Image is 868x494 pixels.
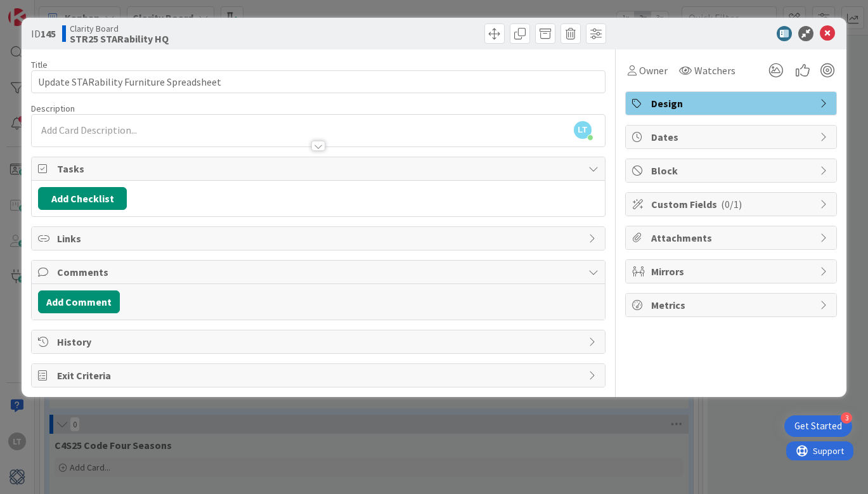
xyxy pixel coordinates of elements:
[31,26,56,41] span: ID
[651,264,813,279] span: Mirrors
[41,27,56,40] b: 145
[574,121,592,139] span: LT
[694,63,735,78] span: Watchers
[784,415,852,437] div: Open Get Started checklist, remaining modules: 3
[31,70,606,93] input: type card name here...
[38,187,127,210] button: Add Checklist
[57,368,582,383] span: Exit Criteria
[70,34,169,44] b: STR25 STARability HQ
[651,163,813,178] span: Block
[651,230,813,245] span: Attachments
[794,420,842,432] div: Get Started
[57,264,582,280] span: Comments
[639,63,668,78] span: Owner
[57,334,582,349] span: History
[721,198,742,211] span: ( 0/1 )
[651,297,813,313] span: Metrics
[27,2,58,17] span: Support
[31,103,75,114] span: Description
[651,197,813,212] span: Custom Fields
[57,161,582,176] span: Tasks
[31,59,48,70] label: Title
[651,96,813,111] span: Design
[57,231,582,246] span: Links
[841,412,852,424] div: 3
[38,290,120,313] button: Add Comment
[651,129,813,145] span: Dates
[70,23,169,34] span: Clarity Board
